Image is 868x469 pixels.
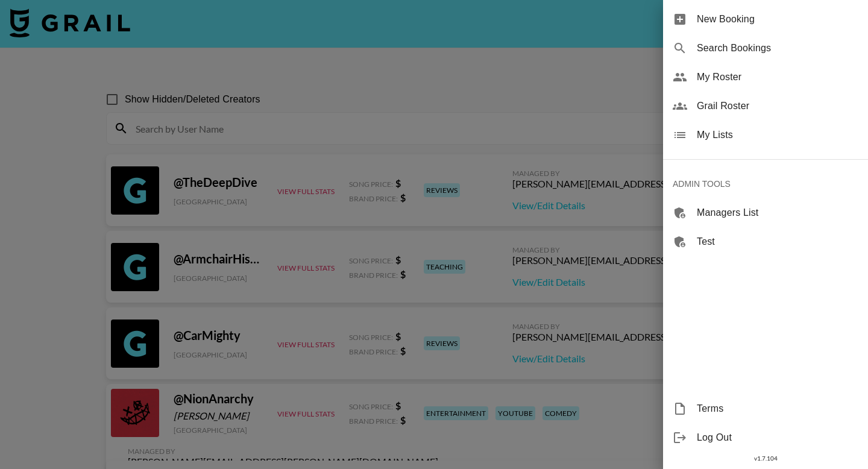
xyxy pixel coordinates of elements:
[697,128,858,142] span: My Lists
[663,34,868,63] div: Search Bookings
[697,430,858,445] span: Log Out
[663,394,868,423] div: Terms
[663,5,868,34] div: New Booking
[697,12,858,27] span: New Booking
[663,452,868,465] div: v 1.7.104
[697,41,858,55] span: Search Bookings
[697,401,858,416] span: Terms
[697,99,858,113] span: Grail Roster
[663,227,868,256] div: Test
[697,206,858,220] span: Managers List
[663,169,868,198] div: ADMIN TOOLS
[663,121,868,150] div: My Lists
[663,198,868,227] div: Managers List
[697,70,858,84] span: My Roster
[697,234,858,249] span: Test
[663,92,868,121] div: Grail Roster
[663,423,868,452] div: Log Out
[663,63,868,92] div: My Roster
